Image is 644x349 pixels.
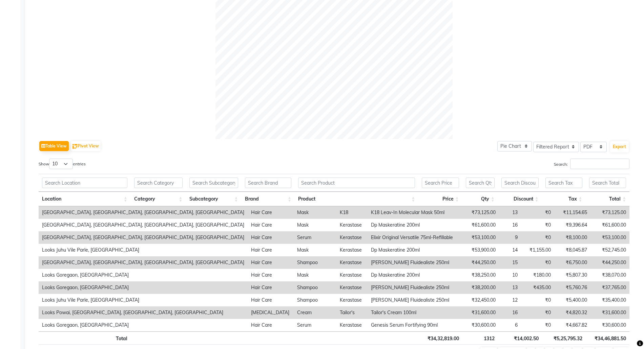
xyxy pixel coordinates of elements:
td: ₹38,200.00 [460,281,499,294]
th: Subcategory: activate to sort column ascending [186,192,242,206]
td: [PERSON_NAME] Fluidealiste 250ml [368,294,460,306]
td: 10 [499,269,521,281]
td: ₹44,250.00 [460,256,499,269]
td: Looks Goregaon, [GEOGRAPHIC_DATA] [39,319,248,331]
input: Search Discount [501,178,539,188]
th: Discount: activate to sort column ascending [498,192,542,206]
td: Kerastase [336,219,368,231]
td: ₹9,396.64 [554,219,591,231]
td: ₹37,765.00 [590,281,629,294]
td: Hair Care [248,231,294,244]
td: Mask [294,269,336,281]
td: [PERSON_NAME] Fluidealiste 250ml [368,281,460,294]
input: Search Category [134,178,183,188]
td: 13 [499,206,521,219]
td: Mask [294,219,336,231]
td: ₹8,045.87 [554,244,591,256]
td: Kerastase [336,294,368,306]
td: [MEDICAL_DATA] [248,306,294,319]
button: Pivot View [71,141,101,151]
td: Shampoo [294,294,336,306]
td: Looks Goregaon, [GEOGRAPHIC_DATA] [39,281,248,294]
td: Shampoo [294,281,336,294]
td: 16 [499,219,521,231]
td: Mask [294,206,336,219]
button: Table View [39,141,69,151]
td: ₹0 [521,306,554,319]
td: [GEOGRAPHIC_DATA], [GEOGRAPHIC_DATA], [GEOGRAPHIC_DATA], [GEOGRAPHIC_DATA] [39,219,248,231]
td: Cream [294,306,336,319]
th: Price: activate to sort column ascending [418,192,462,206]
td: ₹0 [521,219,554,231]
td: ₹53,100.00 [590,231,629,244]
td: [PERSON_NAME] Fluidealiste 250ml [368,256,460,269]
td: ₹31,600.00 [460,306,499,319]
td: Dp Maskeratine 200ml [368,219,460,231]
td: 15 [499,256,521,269]
td: Hair Care [248,244,294,256]
td: ₹30,600.00 [460,319,499,331]
td: Shampoo [294,256,336,269]
td: ₹38,250.00 [460,269,499,281]
td: ₹0 [521,256,554,269]
td: Serum [294,319,336,331]
td: Tailor's [336,306,368,319]
td: [GEOGRAPHIC_DATA], [GEOGRAPHIC_DATA], [GEOGRAPHIC_DATA], [GEOGRAPHIC_DATA] [39,206,248,219]
td: K18 [336,206,368,219]
td: [GEOGRAPHIC_DATA], [GEOGRAPHIC_DATA], [GEOGRAPHIC_DATA], [GEOGRAPHIC_DATA] [39,256,248,269]
th: ₹14,002.50 [498,331,542,345]
td: K18 Leav-In Molecular Mask 50ml [368,206,460,219]
th: Qty: activate to sort column ascending [462,192,498,206]
td: ₹61,600.00 [460,219,499,231]
td: ₹6,750.00 [554,256,591,269]
td: 13 [499,281,521,294]
th: Brand: activate to sort column ascending [242,192,295,206]
td: Hair Care [248,319,294,331]
td: ₹38,070.00 [590,269,629,281]
th: ₹34,46,881.50 [586,331,629,345]
td: ₹4,820.32 [554,306,591,319]
th: Location: activate to sort column ascending [39,192,131,206]
td: ₹1,155.00 [521,244,554,256]
td: Kerastase [336,269,368,281]
th: ₹34,32,819.00 [418,331,462,345]
th: ₹5,25,795.32 [542,331,586,345]
input: Search Location [42,178,127,188]
td: ₹5,400.00 [554,294,591,306]
td: ₹0 [521,231,554,244]
td: Kerastase [336,256,368,269]
td: ₹0 [521,206,554,219]
td: ₹31,600.00 [590,306,629,319]
th: Total: activate to sort column ascending [586,192,629,206]
td: ₹30,600.00 [590,319,629,331]
td: Dp Maskeratine 200ml [368,269,460,281]
td: ₹435.00 [521,281,554,294]
td: Hair Care [248,281,294,294]
td: Dp Maskeratine 200ml [368,244,460,256]
td: 14 [499,244,521,256]
td: ₹180.00 [521,269,554,281]
input: Search: [570,159,629,169]
td: Kerastase [336,319,368,331]
td: ₹5,760.76 [554,281,591,294]
td: 6 [499,319,521,331]
td: Mask [294,244,336,256]
img: pivot.png [72,144,78,149]
td: Looks Goregaon, [GEOGRAPHIC_DATA] [39,269,248,281]
td: ₹73,125.00 [590,206,629,219]
td: ₹8,100.00 [554,231,591,244]
td: Looks Juhu Vile Parle, [GEOGRAPHIC_DATA] [39,294,248,306]
td: Tailor's Cream 100ml [368,306,460,319]
td: Elixir Original Versatile 75ml-Refillable [368,231,460,244]
label: Show entries [39,159,86,169]
td: [GEOGRAPHIC_DATA], [GEOGRAPHIC_DATA], [GEOGRAPHIC_DATA], [GEOGRAPHIC_DATA] [39,231,248,244]
td: 16 [499,306,521,319]
td: 9 [499,231,521,244]
td: ₹61,600.00 [590,219,629,231]
td: ₹73,125.00 [460,206,499,219]
td: ₹0 [521,294,554,306]
th: Total [39,331,131,345]
td: ₹5,807.30 [554,269,591,281]
input: Search Product [298,178,415,188]
td: Kerastase [336,244,368,256]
